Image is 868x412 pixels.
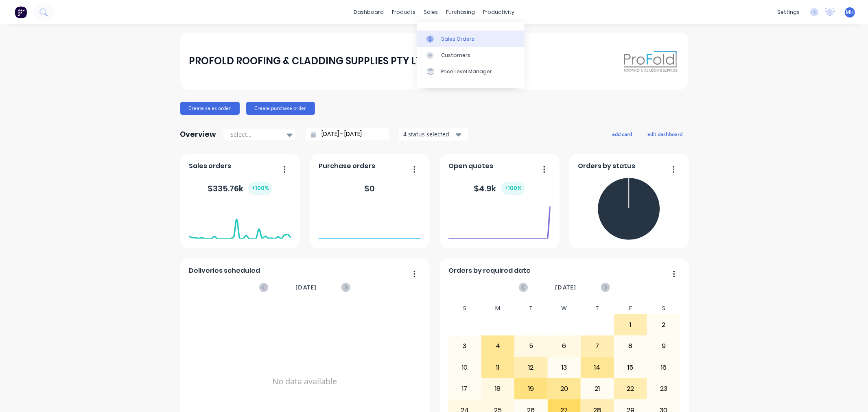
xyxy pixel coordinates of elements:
[448,161,493,171] span: Open quotes
[388,6,420,18] div: products
[448,379,481,399] div: 17
[448,266,531,276] span: Orders by required date
[514,302,548,314] div: T
[319,161,375,171] span: Purchase orders
[417,64,525,80] a: Price Level Manager
[643,129,688,139] button: edit dashboard
[647,315,680,335] div: 2
[482,357,514,378] div: 11
[420,6,442,18] div: sales
[403,130,455,138] div: 4 status selected
[614,357,647,378] div: 15
[614,302,647,314] div: F
[555,283,576,292] span: [DATE]
[180,102,240,115] button: Create sales order
[295,283,317,292] span: [DATE]
[578,161,635,171] span: Orders by status
[647,357,680,378] div: 16
[189,53,429,69] div: PROFOLD ROOFING & CLADDING SUPPLIES PTY LTD
[614,336,647,356] div: 8
[622,47,679,75] img: PROFOLD ROOFING & CLADDING SUPPLIES PTY LTD
[607,129,638,139] button: add card
[581,302,614,314] div: T
[647,379,680,399] div: 23
[448,302,481,314] div: S
[647,302,680,314] div: S
[350,6,388,18] a: dashboard
[614,315,647,335] div: 1
[448,357,481,378] div: 10
[515,357,547,378] div: 12
[501,182,525,195] div: + 100 %
[482,379,514,399] div: 18
[515,379,547,399] div: 19
[474,182,525,195] div: $ 4.9k
[515,336,547,356] div: 5
[773,6,804,18] div: settings
[246,102,315,115] button: Create purchase order
[548,302,581,314] div: W
[248,182,272,195] div: + 100 %
[417,31,525,47] a: Sales Orders
[614,379,647,399] div: 22
[581,357,614,378] div: 14
[365,182,375,195] div: $ 0
[548,357,581,378] div: 13
[441,35,474,43] div: Sales Orders
[479,6,518,18] div: productivity
[581,336,614,356] div: 7
[647,336,680,356] div: 9
[548,379,581,399] div: 20
[548,336,581,356] div: 6
[399,128,468,140] button: 4 status selected
[15,6,27,18] img: Factory
[441,68,492,75] div: Price Level Manager
[180,126,216,142] div: Overview
[846,9,854,16] span: MH
[448,336,481,356] div: 3
[481,302,515,314] div: M
[442,6,479,18] div: purchasing
[208,182,272,195] div: $ 335.76k
[417,47,525,64] a: Customers
[581,379,614,399] div: 21
[441,52,470,59] div: Customers
[189,161,231,171] span: Sales orders
[482,336,514,356] div: 4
